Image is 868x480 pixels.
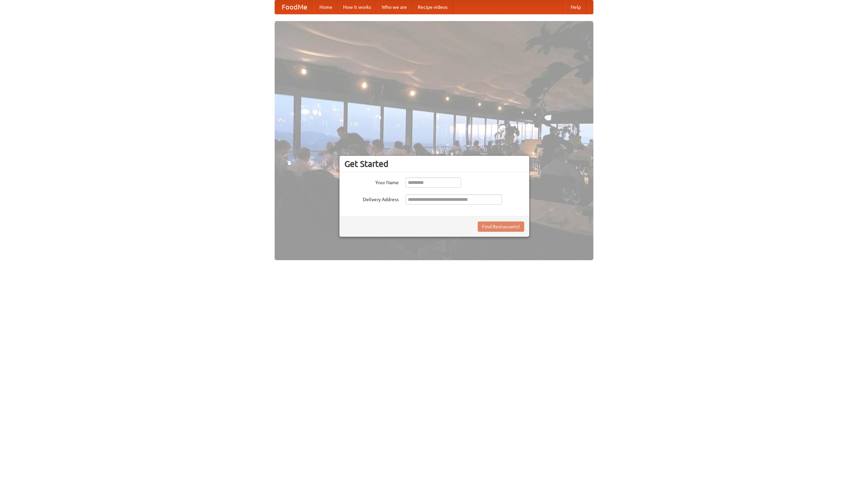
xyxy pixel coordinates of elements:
a: Help [565,0,586,14]
h3: Get Started [344,159,524,169]
label: Delivery Address [344,194,399,203]
button: Find Restaurants! [478,222,524,232]
a: Home [314,0,338,14]
a: How it works [338,0,376,14]
label: Your Name [344,177,399,186]
a: Who we are [376,0,412,14]
a: FoodMe [275,0,314,14]
a: Recipe videos [412,0,453,14]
